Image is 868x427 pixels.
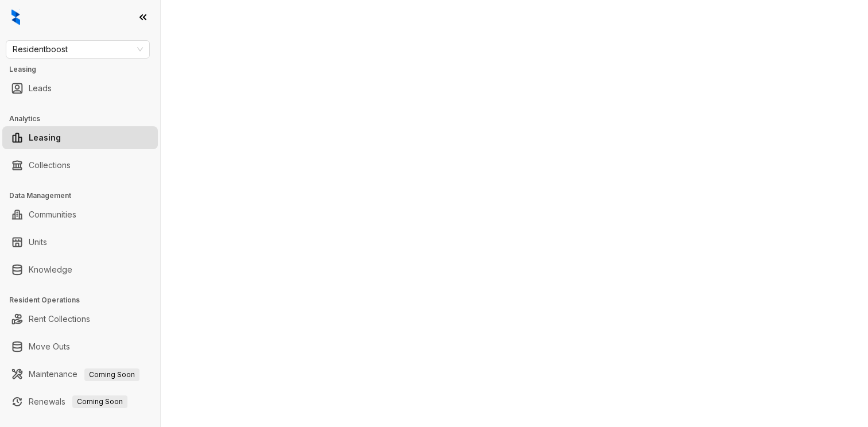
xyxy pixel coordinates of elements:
h3: Analytics [9,114,160,124]
span: Coming Soon [72,395,127,408]
span: Residentboost [13,41,143,58]
a: Units [29,231,47,254]
a: Leads [29,77,52,100]
li: Renewals [2,390,158,413]
a: Move Outs [29,335,70,358]
a: Rent Collections [29,308,90,331]
li: Leads [2,77,158,100]
li: Leasing [2,126,158,149]
li: Knowledge [2,258,158,281]
img: logo [11,9,20,25]
li: Communities [2,203,158,226]
li: Collections [2,154,158,177]
li: Move Outs [2,335,158,358]
a: Collections [29,154,71,177]
a: Leasing [29,126,61,149]
li: Rent Collections [2,308,158,331]
h3: Resident Operations [9,295,160,305]
h3: Data Management [9,191,160,201]
li: Maintenance [2,363,158,386]
li: Units [2,231,158,254]
a: RenewalsComing Soon [29,390,127,413]
h3: Leasing [9,64,160,75]
a: Communities [29,203,76,226]
span: Coming Soon [84,368,139,381]
a: Knowledge [29,258,72,281]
